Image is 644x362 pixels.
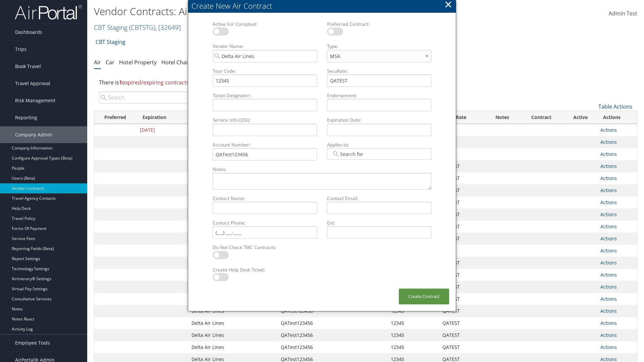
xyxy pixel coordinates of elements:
span: Employee Tools [15,335,50,351]
td: 12345 [387,341,439,353]
td: QATEST [439,233,486,245]
label: Contact Phone: [210,220,320,226]
label: Vendor Name: [210,43,320,50]
a: Actions [600,247,617,254]
a: CBT Staging [94,23,181,32]
td: 12345 [387,329,439,341]
a: Actions [600,320,617,326]
label: SecuRate: [324,68,434,74]
label: Notes: [210,166,434,173]
td: 220 [439,136,486,148]
td: QATEST [439,172,486,184]
label: Applies to: [324,141,434,148]
a: Actions [600,271,617,278]
input: Search [99,92,225,104]
a: Actions [600,223,617,230]
td: QATest123456 [277,329,359,341]
td: QATEST [439,208,486,221]
th: Contract: activate to sort column ascending [519,111,564,124]
span: expired/expiring contracts [119,79,189,86]
td: QATEST [439,305,486,317]
div: Create New Air Contract [192,1,456,11]
span: ( CBTSTG ) [129,23,155,32]
label: Active For Compleat: [210,21,320,27]
a: Hotel Property [119,59,157,66]
label: Ext: [324,220,434,226]
td: QATEST [439,281,486,293]
label: Endorsement: [324,92,434,99]
label: Contact Email: [324,195,434,202]
div: There is [94,73,637,92]
td: Delta Air Lines [188,305,277,317]
a: Hotel Chain [161,59,191,66]
label: Ticket Designator: [210,92,320,99]
th: SecuRate: activate to sort column ascending [439,111,486,124]
strong: 1 [119,79,122,86]
td: QATest123456 [277,317,359,329]
th: Expiration: activate to sort column descending [137,111,188,124]
a: Actions [600,187,617,193]
td: 7897 [439,124,486,136]
span: Admin Test [609,10,637,17]
a: Air [94,59,101,66]
td: QATEST [439,293,486,305]
span: Risk Management [15,92,55,109]
a: Actions [600,344,617,350]
td: QATEST [439,196,486,208]
a: Admin Test [609,3,637,24]
td: QATEST [439,184,486,196]
button: Create Contract [399,289,449,304]
a: Actions [600,308,617,314]
td: QATest123456 [277,341,359,353]
a: Actions [600,175,617,181]
label: Do Not Check TMC Contracts: [210,244,320,251]
th: Notes: activate to sort column ascending [486,111,519,124]
th: Active: activate to sort column ascending [564,111,597,124]
a: CBT Staging [96,35,125,49]
input: Search for Airline [331,150,369,157]
span: Company Admin [15,126,52,143]
a: Actions [600,259,617,266]
td: 12345 [387,317,439,329]
td: Delta Air Lines [188,329,277,341]
a: Car [106,59,114,66]
img: airportal-logo.png [15,4,82,20]
span: Trips [15,41,26,58]
td: 7897 [439,148,486,160]
label: Type: [324,43,434,50]
td: QATEST [439,341,486,353]
label: Service Info (OSI): [210,117,320,123]
a: Actions [600,296,617,302]
a: Actions [600,127,617,133]
td: QATEST [439,269,486,281]
label: Account Number: [210,141,320,148]
input: (___) ___-____ [213,226,317,239]
a: Actions [600,284,617,290]
td: QATEST [439,317,486,329]
span: Reporting [15,109,37,126]
label: Expiration Date: [324,117,434,123]
label: Contact Name: [210,195,320,202]
a: Actions [600,211,617,218]
td: QATEST [439,160,486,172]
span: Book Travel [15,58,41,75]
th: Preferred: activate to sort column ascending [94,111,137,124]
td: QATEST [439,329,486,341]
a: Table Actions [598,103,632,110]
a: Actions [600,139,617,145]
td: QATEST [439,257,486,269]
span: Dashboards [15,24,42,41]
td: Delta Air Lines [188,317,277,329]
td: Delta Air Lines [188,341,277,353]
th: Actions [597,111,637,124]
a: Actions [600,235,617,242]
a: Actions [600,332,617,338]
span: , [ 32649 ] [155,23,181,32]
a: Actions [600,163,617,169]
td: [DATE] [137,124,188,136]
span: Travel Approval [15,75,50,92]
a: Actions [600,151,617,157]
a: Actions [600,199,617,205]
label: Preferred Contract: [324,21,434,27]
label: Create Help Desk Ticket: [210,266,320,273]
